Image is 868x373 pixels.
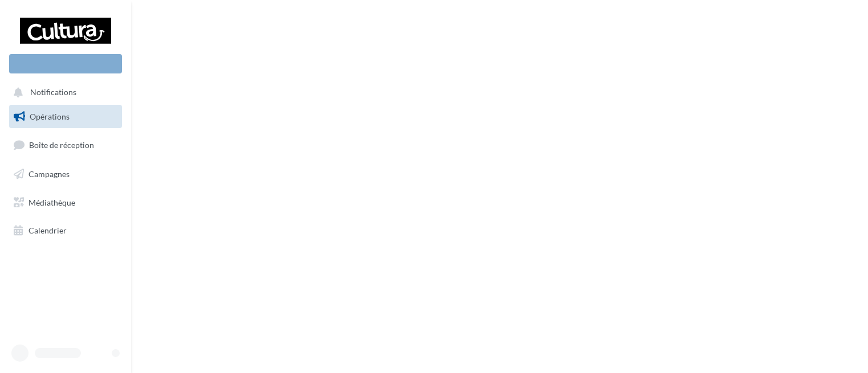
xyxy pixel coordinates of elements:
a: Opérations [7,105,124,129]
a: Médiathèque [7,191,124,215]
span: Opérations [30,112,70,121]
span: Médiathèque [28,197,75,207]
div: Nouvelle campagne [9,54,122,73]
a: Campagnes [7,162,124,186]
span: Campagnes [28,169,70,179]
a: Boîte de réception [7,133,124,157]
span: Notifications [30,88,76,97]
span: Calendrier [28,226,67,235]
span: Boîte de réception [29,140,94,150]
a: Calendrier [7,219,124,243]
